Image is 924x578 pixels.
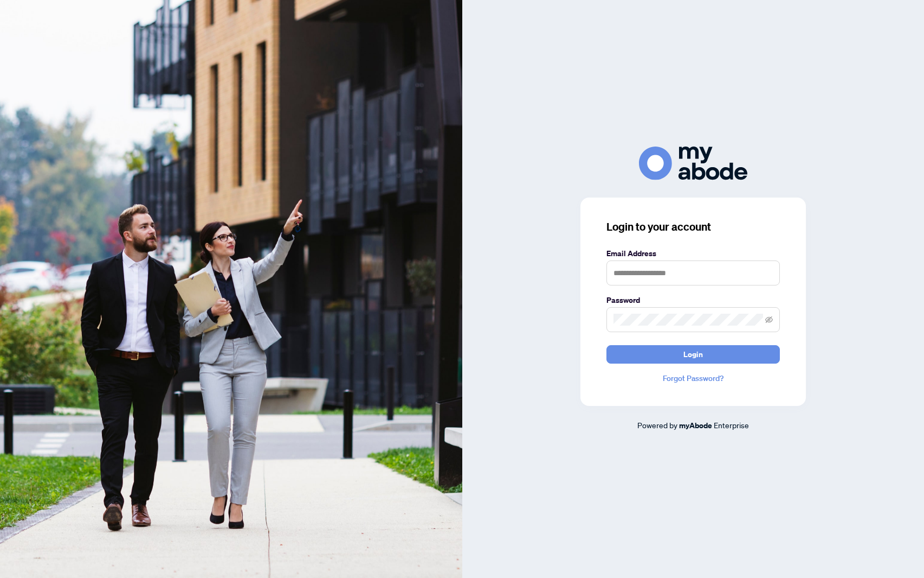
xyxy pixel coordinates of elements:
[606,247,780,259] label: Email Address
[679,420,712,431] a: myAbode
[765,316,773,323] span: eye-invisible
[714,420,749,430] span: Enterprise
[639,147,747,180] img: ma-logo
[606,372,780,384] a: Forgot Password?
[606,219,780,234] h3: Login to your account
[606,345,780,364] button: Login
[637,420,677,430] span: Powered by
[606,294,780,306] label: Password
[683,346,703,363] span: Login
